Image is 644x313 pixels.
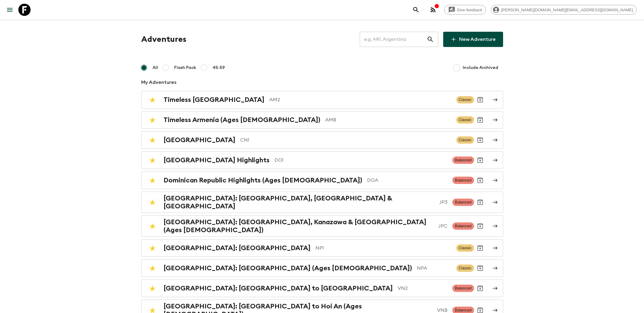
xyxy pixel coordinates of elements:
[141,79,503,86] p: My Adventures
[164,136,235,144] h2: [GEOGRAPHIC_DATA]
[474,134,486,146] button: Archive
[141,192,503,213] a: [GEOGRAPHIC_DATA]: [GEOGRAPHIC_DATA], [GEOGRAPHIC_DATA] & [GEOGRAPHIC_DATA]JP3BalancedArchive
[4,4,16,16] button: menu
[141,171,503,189] a: Dominican Republic Highlights (Ages [DEMOGRAPHIC_DATA])DOABalancedArchive
[444,5,486,15] a: Give feedback
[164,218,434,234] h2: [GEOGRAPHIC_DATA]: [GEOGRAPHIC_DATA], Kanazawa & [GEOGRAPHIC_DATA] (Ages [DEMOGRAPHIC_DATA])
[141,91,503,109] a: Timeless [GEOGRAPHIC_DATA]AM2ClassicArchive
[456,96,474,103] span: Classic
[456,244,474,252] span: Classic
[164,284,393,292] h2: [GEOGRAPHIC_DATA]: [GEOGRAPHIC_DATA] to [GEOGRAPHIC_DATA]
[141,215,503,237] a: [GEOGRAPHIC_DATA]: [GEOGRAPHIC_DATA], Kanazawa & [GEOGRAPHIC_DATA] (Ages [DEMOGRAPHIC_DATA])JPCBa...
[491,5,637,15] div: [PERSON_NAME][DOMAIN_NAME][EMAIL_ADDRESS][DOMAIN_NAME]
[474,242,486,254] button: Archive
[443,32,503,47] a: New Adventure
[398,285,448,292] p: VN2
[452,177,474,184] span: Balanced
[463,65,498,71] span: Include Archived
[141,259,503,277] a: [GEOGRAPHIC_DATA]: [GEOGRAPHIC_DATA] (Ages [DEMOGRAPHIC_DATA])NPAClassicArchive
[141,131,503,149] a: [GEOGRAPHIC_DATA]CN1ClassicArchive
[410,4,422,16] button: search adventures
[439,199,447,206] p: JP3
[141,111,503,129] a: Timeless Armenia (Ages [DEMOGRAPHIC_DATA])AMBClassicArchive
[474,114,486,126] button: Archive
[164,244,311,252] h2: [GEOGRAPHIC_DATA]: [GEOGRAPHIC_DATA]
[212,65,225,71] span: 45-59
[474,262,486,274] button: Archive
[141,33,186,45] h1: Adventures
[153,65,158,71] span: All
[164,96,264,104] h2: Timeless [GEOGRAPHIC_DATA]
[141,279,503,297] a: [GEOGRAPHIC_DATA]: [GEOGRAPHIC_DATA] to [GEOGRAPHIC_DATA]VN2BalancedArchive
[164,116,320,124] h2: Timeless Armenia (Ages [DEMOGRAPHIC_DATA])
[360,31,427,48] input: e.g. AR1, Argentina
[274,156,448,164] p: DO1
[438,222,447,230] p: JPC
[164,176,362,184] h2: Dominican Republic Highlights (Ages [DEMOGRAPHIC_DATA])
[474,196,486,208] button: Archive
[454,8,486,12] span: Give feedback
[474,154,486,166] button: Archive
[456,136,474,144] span: Classic
[164,264,412,272] h2: [GEOGRAPHIC_DATA]: [GEOGRAPHIC_DATA] (Ages [DEMOGRAPHIC_DATA])
[474,174,486,186] button: Archive
[325,116,451,124] p: AMB
[315,244,451,252] p: NP1
[456,264,474,272] span: Classic
[141,239,503,257] a: [GEOGRAPHIC_DATA]: [GEOGRAPHIC_DATA]NP1ClassicArchive
[452,285,474,292] span: Balanced
[474,94,486,106] button: Archive
[164,156,270,164] h2: [GEOGRAPHIC_DATA] Highlights
[164,194,435,210] h2: [GEOGRAPHIC_DATA]: [GEOGRAPHIC_DATA], [GEOGRAPHIC_DATA] & [GEOGRAPHIC_DATA]
[417,264,451,272] p: NPA
[269,96,451,103] p: AM2
[474,220,486,232] button: Archive
[240,136,451,144] p: CN1
[141,151,503,169] a: [GEOGRAPHIC_DATA] HighlightsDO1BalancedArchive
[498,8,636,12] span: [PERSON_NAME][DOMAIN_NAME][EMAIL_ADDRESS][DOMAIN_NAME]
[174,65,196,71] span: Flash Pack
[452,199,474,206] span: Balanced
[474,282,486,294] button: Archive
[452,156,474,164] span: Balanced
[452,222,474,230] span: Balanced
[456,116,474,124] span: Classic
[367,177,448,184] p: DOA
